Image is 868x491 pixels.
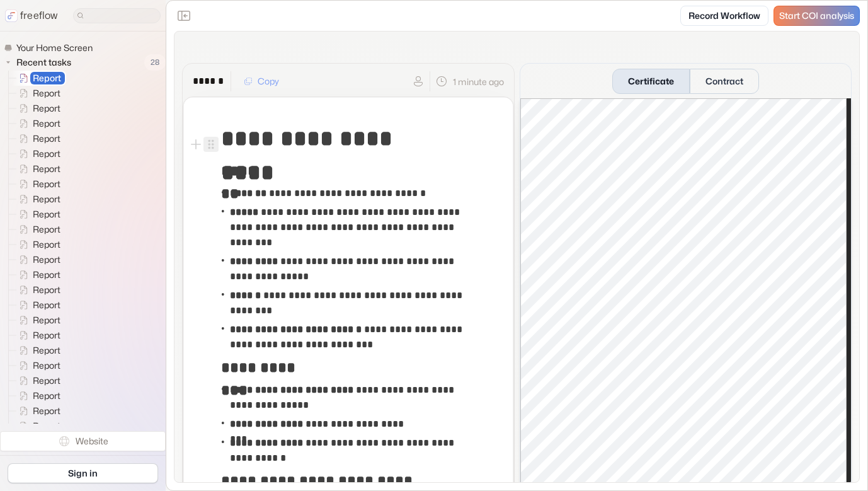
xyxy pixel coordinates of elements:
a: Report [9,252,66,267]
span: Report [30,390,64,402]
a: Report [9,373,66,388]
a: Report [9,343,66,358]
span: Report [30,72,65,84]
a: Report [9,207,66,222]
a: Report [9,161,66,176]
a: Report [9,222,66,237]
a: Report [9,116,66,131]
span: Report [30,178,64,190]
a: Report [9,176,66,192]
button: Contract [690,69,759,94]
a: Report [9,388,66,403]
a: Record Workflow [680,6,768,26]
p: freeflow [20,8,58,23]
a: Report [9,131,66,146]
span: Report [30,253,64,266]
a: Report [9,71,66,86]
span: Report [30,314,64,326]
span: 28 [144,54,166,71]
span: Report [30,420,64,432]
span: Report [30,147,64,160]
span: Report [30,223,64,236]
button: Close the sidebar [174,6,194,26]
button: Open block menu [203,137,219,152]
span: Report [30,132,64,145]
a: Report [9,282,66,297]
a: Report [9,297,66,313]
span: Report [30,284,64,296]
span: Report [30,374,64,387]
span: Report [30,299,64,311]
a: Sign in [8,463,158,483]
span: Report [30,329,64,342]
a: Report [9,237,66,252]
a: Report [9,101,66,116]
a: Report [9,403,66,419]
button: Certificate [612,69,690,94]
span: Report [30,238,64,251]
a: Report [9,358,66,373]
a: Report [9,86,66,101]
span: Start COI analysis [779,11,854,21]
a: Report [9,192,66,207]
a: freeflow [5,8,58,23]
iframe: Certificate [520,98,852,485]
span: Report [30,163,64,175]
span: Report [30,87,64,100]
a: Report [9,313,66,328]
a: Report [9,328,66,343]
a: Report [9,267,66,282]
span: Report [30,193,64,205]
span: Your Home Screen [14,42,96,54]
a: Report [9,419,66,434]
button: Copy [236,71,287,91]
span: Report [30,102,64,115]
p: 1 minute ago [453,75,504,88]
a: Your Home Screen [4,42,98,54]
span: Report [30,344,64,357]
span: Report [30,405,64,417]
span: Report [30,117,64,130]
a: Start COI analysis [774,6,860,26]
span: Recent tasks [14,56,75,69]
button: Add block [188,137,203,152]
span: Report [30,269,64,281]
span: Report [30,359,64,372]
a: Report [9,146,66,161]
span: Report [30,208,64,221]
button: Recent tasks [4,55,76,70]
